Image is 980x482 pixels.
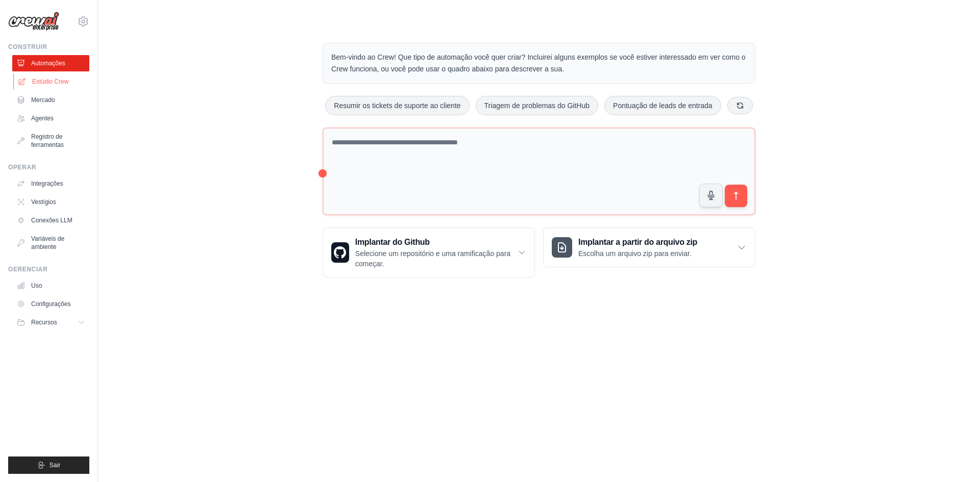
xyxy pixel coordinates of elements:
[31,60,65,67] font: Automações
[8,164,36,171] font: Operar
[12,194,89,210] a: Vestígios
[32,78,68,85] font: Estúdio Crew
[12,296,89,312] a: Configurações
[578,238,697,246] font: Implantar a partir do arquivo zip
[31,180,63,187] font: Integrações
[12,277,89,294] a: Uso
[8,12,59,31] img: Logotipo
[12,231,89,255] a: Variáveis ​​de ambiente
[31,96,55,104] font: Mercado
[31,235,64,250] font: Variáveis ​​de ambiente
[334,102,460,110] font: Resumir os tickets de suporte ao cliente
[12,110,89,126] a: Agentes
[31,133,64,148] font: Registro de ferramentas
[355,249,510,268] font: Selecione um repositório e uma ramificação para começar.
[12,314,89,331] button: Recursos
[12,92,89,108] a: Mercado
[31,282,42,289] font: Uso
[613,102,713,110] font: Pontuação de leads de entrada
[355,238,430,246] font: Implantar do Github
[604,96,721,115] button: Pontuação de leads de entrada
[484,102,590,110] font: Triagem de problemas do GitHub
[31,300,70,308] font: Configurações
[8,266,47,273] font: Gerenciar
[31,319,57,326] font: Recursos
[8,456,89,474] button: Sair
[476,96,598,115] button: Triagem de problemas do GitHub
[8,43,47,50] font: Construir
[325,96,469,115] button: Resumir os tickets de suporte ao cliente
[31,217,72,224] font: Conexões LLM
[578,249,692,258] font: Escolha um arquivo zip para enviar.
[31,115,54,122] font: Agentes
[31,198,56,206] font: Vestígios
[12,129,89,153] a: Registro de ferramentas
[50,462,60,469] font: Sair
[12,175,89,192] a: Integrações
[13,73,90,90] a: Estúdio Crew
[331,53,746,73] font: Bem-vindo ao Crew! Que tipo de automação você quer criar? Incluirei alguns exemplos se você estiv...
[12,212,89,229] a: Conexões LLM
[12,55,89,71] a: Automações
